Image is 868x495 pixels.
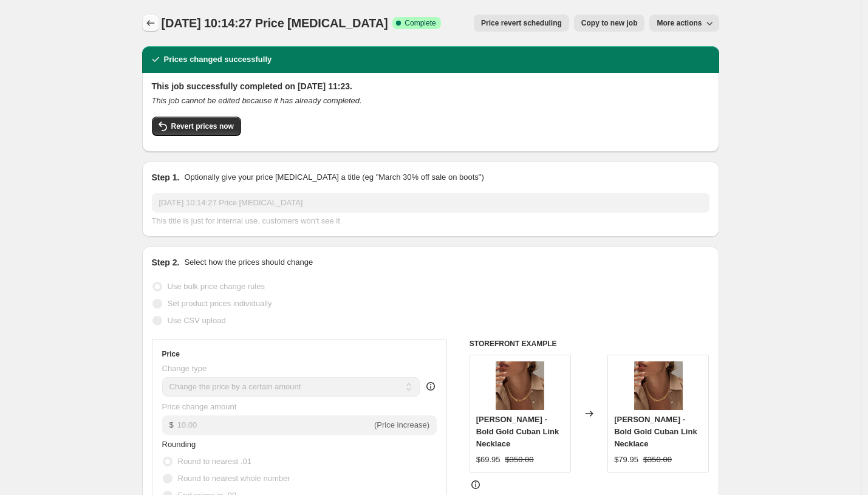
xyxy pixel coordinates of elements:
[162,440,196,449] span: Rounding
[168,316,226,325] span: Use CSV upload
[634,361,683,410] img: 81N8MqRpNdL._AC_SY535_80x.jpg
[152,216,340,225] span: This title is just for internal use, customers won't see it
[657,18,702,28] span: More actions
[184,171,484,183] p: Optionally give your price [MEDICAL_DATA] a title (eg "March 30% off sale on boots")
[476,454,501,466] div: $69.95
[171,121,234,131] span: Revert prices now
[178,457,251,466] span: Round to nearest .01
[614,415,697,448] span: [PERSON_NAME] - Bold Gold Cuban Link Necklace
[152,117,241,136] button: Revert prices now
[643,454,672,466] strike: $350.00
[178,474,290,483] span: Round to nearest whole number
[177,415,372,435] input: -10.00
[505,454,534,466] strike: $350.00
[168,282,265,291] span: Use bulk price change rules
[152,256,180,268] h2: Step 2.
[474,15,569,32] button: Price revert scheduling
[581,18,638,28] span: Copy to new job
[374,420,429,429] span: (Price increase)
[142,15,159,32] button: Price change jobs
[168,299,272,308] span: Set product prices individually
[614,454,638,466] div: $79.95
[162,16,388,30] span: [DATE] 10:14:27 Price [MEDICAL_DATA]
[476,415,559,448] span: [PERSON_NAME] - Bold Gold Cuban Link Necklace
[164,53,272,66] h2: Prices changed successfully
[425,380,437,392] div: help
[481,18,562,28] span: Price revert scheduling
[162,364,207,373] span: Change type
[496,361,544,410] img: 81N8MqRpNdL._AC_SY535_80x.jpg
[162,349,180,359] h3: Price
[152,193,709,213] input: 30% off holiday sale
[184,256,313,268] p: Select how the prices should change
[152,96,362,105] i: This job cannot be edited because it has already completed.
[152,80,709,92] h2: This job successfully completed on [DATE] 11:23.
[574,15,645,32] button: Copy to new job
[405,18,436,28] span: Complete
[162,402,237,411] span: Price change amount
[649,15,719,32] button: More actions
[169,420,174,429] span: $
[470,339,709,349] h6: STOREFRONT EXAMPLE
[152,171,180,183] h2: Step 1.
